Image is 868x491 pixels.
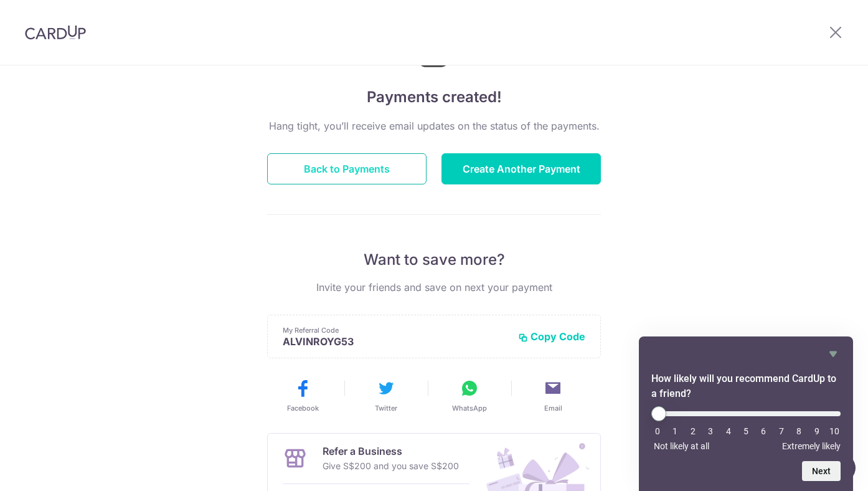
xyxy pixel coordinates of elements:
[651,426,664,436] li: 0
[267,118,601,133] p: Hang tight, you’ll receive email updates on the status of the payments.
[740,426,752,436] li: 5
[802,461,841,481] button: Next question
[651,346,841,481] div: How likely will you recommend CardUp to a friend? Select an option from 0 to 10, with 0 being Not...
[775,426,788,436] li: 7
[287,403,319,413] span: Facebook
[687,426,699,436] li: 2
[283,335,508,348] p: ALVINROYG53
[828,426,841,436] li: 10
[433,378,506,413] button: WhatsApp
[267,280,601,295] p: Invite your friends and save on next your payment
[516,378,590,413] button: Email
[267,86,601,108] h4: Payments created!
[826,346,841,361] button: Hide survey
[704,426,717,436] li: 3
[323,459,459,474] p: Give S$200 and you save S$200
[452,403,487,413] span: WhatsApp
[722,426,735,436] li: 4
[267,153,427,184] button: Back to Payments
[266,378,339,413] button: Facebook
[349,378,423,413] button: Twitter
[518,330,585,343] button: Copy Code
[757,426,770,436] li: 6
[782,441,841,451] span: Extremely likely
[29,9,54,20] span: Help
[375,403,397,413] span: Twitter
[323,444,459,459] p: Refer a Business
[544,403,562,413] span: Email
[441,153,601,184] button: Create Another Payment
[793,426,805,436] li: 8
[651,406,841,451] div: How likely will you recommend CardUp to a friend? Select an option from 0 to 10, with 0 being Not...
[654,441,709,451] span: Not likely at all
[25,25,86,40] img: CardUp
[283,325,508,335] p: My Referral Code
[811,426,823,436] li: 9
[267,250,601,270] p: Want to save more?
[669,426,681,436] li: 1
[651,371,841,401] h2: How likely will you recommend CardUp to a friend? Select an option from 0 to 10, with 0 being Not...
